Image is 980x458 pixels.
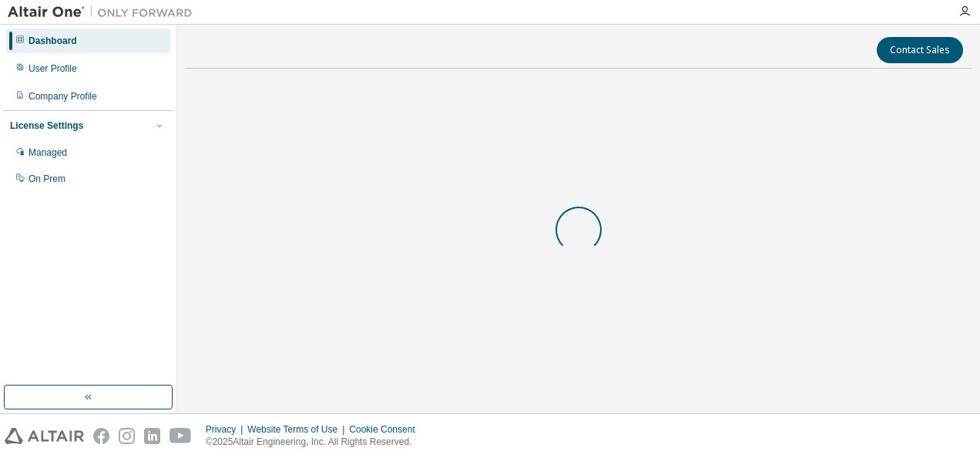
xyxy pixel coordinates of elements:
div: User Profile [29,62,77,75]
img: Altair One [8,5,200,20]
div: Website Terms of Use [247,423,349,436]
div: License Settings [10,120,83,132]
div: Privacy [206,423,247,436]
div: Managed [29,146,67,159]
img: linkedin.svg [144,428,160,444]
div: Company Profile [29,90,97,103]
div: Dashboard [29,35,77,47]
p: © 2025 Altair Engineering, Inc. All Rights Reserved. [206,436,425,449]
img: facebook.svg [93,428,109,444]
div: On Prem [29,173,65,185]
div: Cookie Consent [349,423,424,436]
button: Contact Sales [877,37,963,63]
img: altair_logo.svg [5,428,84,444]
img: instagram.svg [119,428,135,444]
img: youtube.svg [169,428,192,444]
